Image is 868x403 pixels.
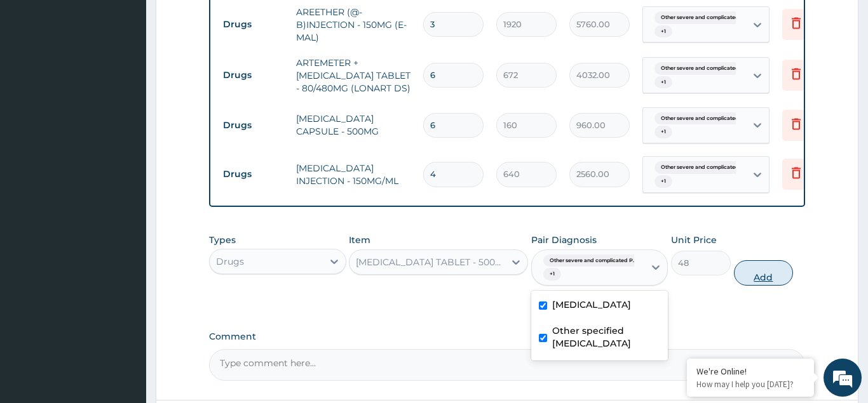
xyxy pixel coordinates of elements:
div: Drugs [216,255,244,268]
span: + 1 [654,76,672,89]
label: Pair Diagnosis [531,234,597,246]
td: Drugs [217,162,290,186]
textarea: Type your message and hit 'Enter' [6,268,242,313]
span: Other severe and complicated P... [654,11,754,24]
button: Add [734,260,794,286]
span: + 1 [654,126,672,138]
label: Types [209,235,236,246]
span: Other severe and complicated P... [654,112,754,125]
td: Drugs [217,114,290,137]
label: [MEDICAL_DATA] [552,298,631,311]
span: We're online! [74,121,175,249]
span: + 1 [654,25,672,38]
div: Chat with us now [66,71,214,88]
span: + 1 [543,268,561,281]
div: Minimize live chat window [208,6,239,37]
span: Other severe and complicated P... [654,62,754,75]
td: [MEDICAL_DATA] INJECTION - 150MG/ML [290,155,417,194]
label: Comment [209,331,805,342]
td: Drugs [217,63,290,87]
span: + 1 [654,175,672,188]
label: Other specified [MEDICAL_DATA] [552,324,661,350]
td: ARTEMETER + [MEDICAL_DATA] TABLET - 80/480MG (LONART DS) [290,50,417,101]
div: [MEDICAL_DATA] TABLET - 500MG ([MEDICAL_DATA]) [356,256,506,268]
img: d_794563401_company_1708531726252_794563401 [24,63,51,95]
div: We're Online! [696,366,804,377]
td: [MEDICAL_DATA] CAPSULE - 500MG [290,106,417,144]
span: Other severe and complicated P... [654,161,754,174]
label: Unit Price [671,234,717,246]
label: Item [349,234,370,246]
span: Other severe and complicated P... [543,254,643,267]
td: Drugs [217,13,290,36]
p: How may I help you today? [696,379,804,390]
